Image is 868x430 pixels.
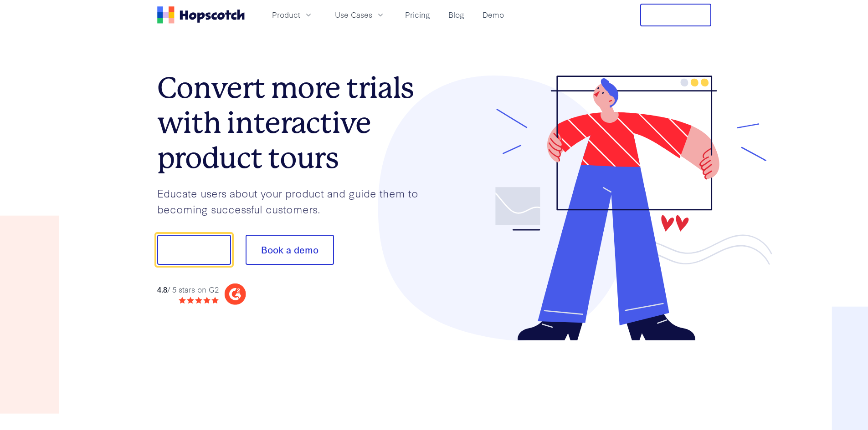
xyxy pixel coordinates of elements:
[157,185,434,217] p: Educate users about your product and guide them to becoming successful customers.
[157,235,231,265] button: Show me!
[640,4,711,26] button: Free Trial
[246,235,334,265] button: Book a demo
[401,7,434,22] a: Pricing
[479,7,508,22] a: Demo
[157,284,167,294] strong: 4.8
[445,7,468,22] a: Blog
[329,7,390,22] button: Use Cases
[272,9,300,20] span: Product
[157,284,219,295] div: / 5 stars on G2
[157,71,434,175] h1: Convert more trials with interactive product tours
[157,6,245,24] a: Home
[267,7,318,22] button: Product
[335,9,372,20] span: Use Cases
